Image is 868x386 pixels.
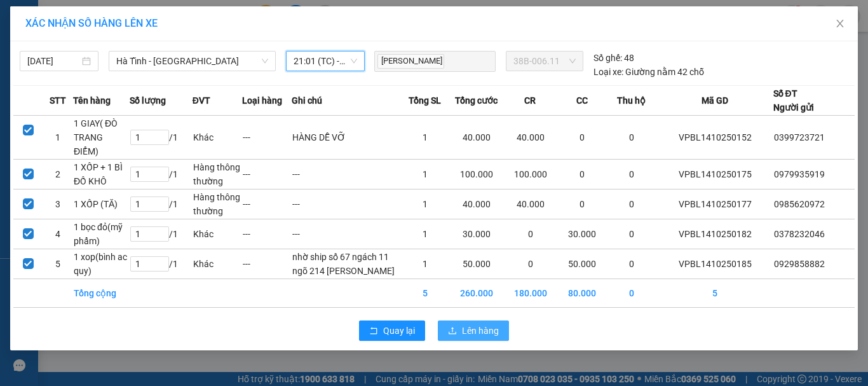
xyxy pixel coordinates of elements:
span: rollback [369,326,378,336]
td: 0 [504,249,558,279]
td: 0 [607,160,656,190]
span: 21:01 (TC) - 38B-006.11 [294,52,357,71]
td: --- [292,219,400,249]
td: 50.000 [450,249,504,279]
td: 100.000 [450,160,504,190]
td: 4 [43,219,73,249]
div: 48 [593,51,634,65]
td: / 1 [130,116,193,160]
td: Tổng cộng [73,279,130,308]
td: VPBL1410250152 [657,116,773,160]
td: 5 [400,279,450,308]
td: VPBL1410250182 [657,219,773,249]
td: 5 [43,249,73,279]
td: --- [242,116,292,160]
td: 40.000 [450,116,504,160]
input: 14/10/2025 [27,54,79,68]
button: Close [822,6,858,42]
td: / 1 [130,190,193,219]
b: GỬI : VP [GEOGRAPHIC_DATA] [16,92,189,135]
span: Số ghế: [593,51,622,65]
td: VPBL1410250175 [657,160,773,190]
td: Khác [193,116,242,160]
td: --- [292,190,400,219]
td: 80.000 [557,279,607,308]
span: Tổng SL [409,93,441,107]
td: 0 [607,279,656,308]
span: Lên hàng [462,324,499,338]
td: 1 [400,249,450,279]
span: CR [524,93,536,107]
td: 260.000 [450,279,504,308]
td: VPBL1410250185 [657,249,773,279]
span: close [835,18,845,29]
td: 0 [557,160,607,190]
td: --- [242,160,292,190]
td: Hàng thông thường [193,160,242,190]
span: 0979935919 [774,169,825,179]
td: 40.000 [450,190,504,219]
button: rollbackQuay lại [359,321,425,341]
span: Số lượng [130,93,166,107]
td: 40.000 [504,116,558,160]
span: Loại xe: [593,65,623,79]
td: 5 [657,279,773,308]
span: STT [50,93,66,107]
td: 0 [607,219,656,249]
td: 180.000 [504,279,558,308]
span: 0399723721 [774,132,825,142]
span: down [261,57,269,65]
span: ĐVT [193,93,210,107]
span: 38B-006.11 [513,52,576,71]
span: Mã GD [702,93,728,107]
td: 1 GIAY( ĐÒ TRANG ĐIỂM) [73,116,130,160]
td: / 1 [130,160,193,190]
td: VPBL1410250177 [657,190,773,219]
td: Hàng thông thường [193,190,242,219]
div: Giường nằm 42 chỗ [593,65,704,79]
td: 1 XỐP (TĂ) [73,190,130,219]
td: 0 [557,190,607,219]
td: 0 [607,190,656,219]
button: uploadLên hàng [438,321,509,341]
td: --- [242,190,292,219]
td: 1 bọc đỏ(mỹ phẩm) [73,219,130,249]
span: [PERSON_NAME] [377,54,444,69]
span: CC [576,93,588,107]
td: 50.000 [557,249,607,279]
td: 1 XỐP + 1 BÌ ĐỒ KHÔ [73,160,130,190]
span: Ghi chú [292,93,322,107]
td: 0 [607,249,656,279]
td: 2 [43,160,73,190]
span: Tổng cước [455,93,498,107]
li: Cổ Đạm, xã [GEOGRAPHIC_DATA], [GEOGRAPHIC_DATA] [119,31,531,47]
td: Khác [193,219,242,249]
td: 1 [400,116,450,160]
span: Hà Tĩnh - Hà Nội [116,52,268,71]
span: 0929858882 [774,259,825,269]
td: / 1 [130,219,193,249]
td: 1 [400,190,450,219]
td: 30.000 [557,219,607,249]
span: upload [448,326,457,336]
span: Tên hàng [73,93,111,107]
td: nhờ ship số 67 ngách 11 ngõ 214 [PERSON_NAME] [292,249,400,279]
span: 0378232046 [774,229,825,239]
td: 40.000 [504,190,558,219]
td: 3 [43,190,73,219]
td: 1 xop(bình ac quy) [73,249,130,279]
span: Quay lại [383,324,415,338]
td: 1 [400,219,450,249]
span: Thu hộ [617,93,646,107]
td: --- [292,160,400,190]
td: 1 [43,116,73,160]
td: 100.000 [504,160,558,190]
span: Loại hàng [242,93,282,107]
td: --- [242,249,292,279]
td: 30.000 [450,219,504,249]
div: Số ĐT Người gửi [773,86,814,114]
td: 0 [607,116,656,160]
li: Hotline: 1900252555 [119,47,531,63]
td: 0 [504,219,558,249]
td: 0 [557,116,607,160]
